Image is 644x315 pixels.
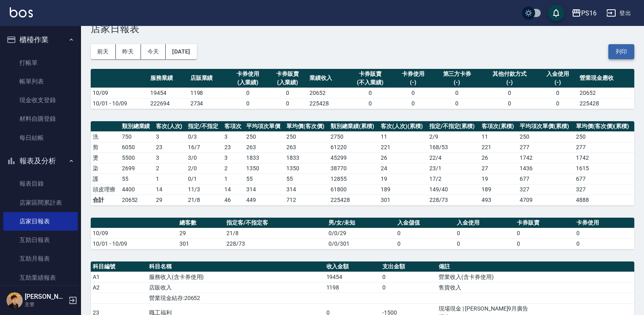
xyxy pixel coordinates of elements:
div: 卡券販賣 [350,70,391,78]
div: 其他付款方式 [483,70,536,78]
th: 指定/不指定(累積) [427,121,480,132]
td: 314 [284,184,328,195]
td: 23 [222,142,245,152]
div: (入業績) [230,78,266,87]
td: 5500 [120,152,154,163]
td: 0 [268,88,307,98]
th: 營業現金應收 [578,69,634,88]
th: 支出金額 [380,261,437,272]
a: 現金收支登錄 [3,91,78,109]
th: 客次(人次)(累積) [379,121,427,132]
td: 2734 [188,98,228,109]
a: 互助月報表 [3,249,78,268]
table: a dense table [91,69,634,109]
a: 打帳單 [3,54,78,72]
td: 750 [120,131,154,142]
td: 3 [222,131,245,142]
td: 3 [154,131,186,142]
td: 1 [222,174,245,184]
td: 1 [154,174,186,184]
td: 0 / 3 [186,131,222,142]
td: 19454 [324,272,381,282]
td: 0 [574,228,634,238]
td: 0 [348,98,393,109]
td: 0 [481,98,538,109]
div: 卡券使用 [395,70,431,78]
td: 250 [284,131,328,142]
td: 0 [393,98,433,109]
td: 10/01 - 10/09 [91,98,148,109]
th: 業績收入 [307,69,347,88]
td: 55 [120,174,154,184]
a: 報表目錄 [3,174,78,193]
td: 護 [91,174,120,184]
div: (入業績) [270,78,305,87]
td: 1833 [244,152,284,163]
td: 0 [395,238,455,249]
td: 2 / 9 [427,131,480,142]
button: [DATE] [166,44,196,59]
td: 61800 [328,184,379,195]
th: 平均項次單價 [244,121,284,132]
th: 單均價(客次價)(累積) [574,121,634,132]
button: 櫃檯作業 [3,29,78,50]
td: 0 [268,98,307,109]
td: 263 [284,142,328,152]
td: 0/0/301 [326,238,395,249]
th: 類別總業績 [120,121,154,132]
td: 61220 [328,142,379,152]
td: 493 [480,195,518,205]
a: 店家區間累計表 [3,193,78,212]
div: (-) [435,78,479,87]
td: 1436 [518,163,574,174]
button: save [548,5,564,21]
td: 10/01 - 10/09 [91,238,177,249]
th: 科目名稱 [147,261,324,272]
td: 2 [222,163,245,174]
td: 277 [574,142,634,152]
td: 6050 [120,142,154,152]
td: 225428 [307,98,347,109]
button: 列印 [608,44,634,59]
td: 1742 [574,152,634,163]
td: 225428 [328,195,379,205]
td: 1350 [284,163,328,174]
td: 168 / 53 [427,142,480,152]
div: (-) [395,78,431,87]
th: 服務業績 [148,69,188,88]
a: 每日結帳 [3,129,78,147]
td: 12855 [328,174,379,184]
button: 今天 [141,44,166,59]
td: 1615 [574,163,634,174]
div: (-) [540,78,576,87]
div: 第三方卡券 [435,70,479,78]
button: PS16 [568,5,600,21]
td: 250 [244,131,284,142]
td: 0 [393,88,433,98]
th: 卡券販賣 [515,218,575,228]
td: 20652 [578,88,634,98]
th: 類別總業績(累積) [328,121,379,132]
th: 男/女/未知 [326,218,395,228]
td: 11 [379,131,427,142]
td: 0 [515,238,575,249]
th: 入金使用 [455,218,515,228]
table: a dense table [91,121,634,206]
td: 售貨收入 [437,282,634,293]
td: 677 [518,174,574,184]
td: 19 [480,174,518,184]
td: 0 [433,88,481,98]
td: 26 [480,152,518,163]
td: 449 [244,195,284,205]
td: 24 [379,163,427,174]
td: 營業收入(含卡券使用) [437,272,634,282]
p: 主管 [25,301,66,308]
td: 11 / 3 [186,184,222,195]
th: 科目編號 [91,261,147,272]
div: (不入業績) [350,78,391,87]
td: 189 [480,184,518,195]
td: 20652 [120,195,154,205]
td: 27 [480,163,518,174]
td: 0 [455,238,515,249]
td: 301 [177,238,224,249]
